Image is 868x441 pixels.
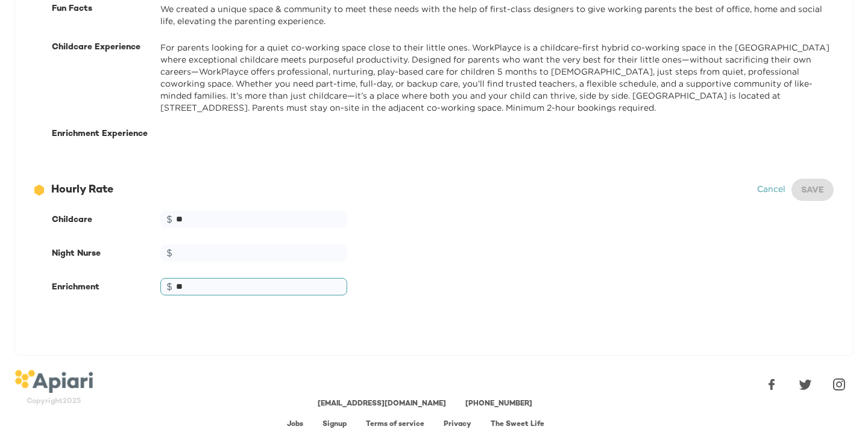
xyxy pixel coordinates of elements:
div: Fun Facts [52,3,160,15]
a: Terms of service [366,421,424,428]
a: [EMAIL_ADDRESS][DOMAIN_NAME] [318,400,446,408]
a: Cancel [757,184,785,193]
span: $ [166,214,172,225]
div: Childcare Experience [52,42,160,54]
span: $ [166,281,172,292]
img: logo [14,370,93,393]
div: Enrichment [52,278,160,297]
a: The Sweet Life [491,421,544,428]
div: For parents looking for a quiet co-working space close to their little ones. WorkPlayce is a chil... [160,42,834,114]
div: Enrichment Experience [52,128,160,140]
div: [PHONE_NUMBER] [465,399,532,409]
div: Childcare [52,211,160,230]
a: Signup [322,421,347,428]
div: Copyright 2025 [14,396,93,407]
span: $ [166,247,172,259]
a: Jobs [287,421,303,428]
a: Privacy [444,421,471,428]
div: Night Nurse [52,244,160,264]
div: Hourly Rate [34,182,757,198]
div: We created a unique space & community to meet these needs with the help of first-class designers ... [160,3,834,27]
